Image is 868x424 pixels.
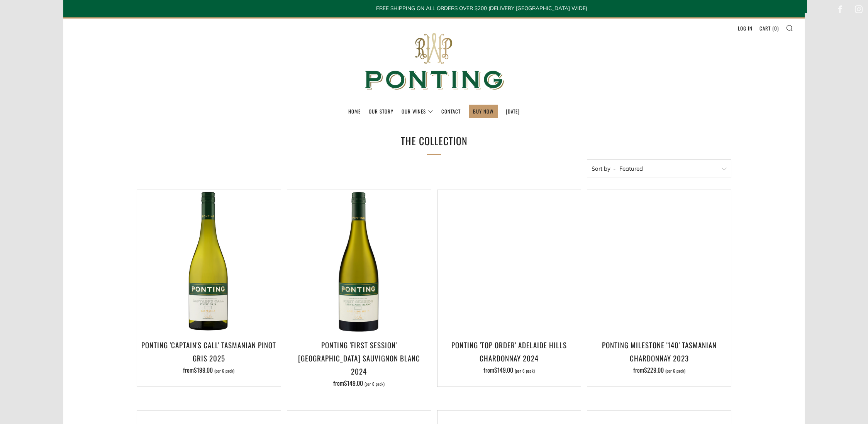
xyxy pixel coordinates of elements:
[369,105,393,117] a: Our Story
[287,338,431,387] a: Ponting 'First Session' [GEOGRAPHIC_DATA] Sauvignon Blanc 2024 from$149.00 (per 6 pack)
[441,105,461,117] a: Contact
[214,369,234,373] span: (per 6 pack)
[506,105,520,117] a: [DATE]
[587,338,731,377] a: Ponting Milestone '140' Tasmanian Chardonnay 2023 from$229.00 (per 6 pack)
[364,382,385,386] span: (per 6 pack)
[774,24,777,32] span: 0
[473,105,493,117] a: BUY NOW
[194,365,213,375] span: $199.00
[759,22,779,34] a: Cart (0)
[494,365,513,375] span: $149.00
[291,338,427,378] h3: Ponting 'First Session' [GEOGRAPHIC_DATA] Sauvignon Blanc 2024
[738,22,753,34] a: Log in
[644,365,664,375] span: $229.00
[344,378,363,388] span: $149.00
[357,19,511,105] img: Ponting Wines
[141,338,277,365] h3: Ponting 'Captain's Call' Tasmanian Pinot Gris 2025
[348,105,361,117] a: Home
[665,369,685,373] span: (per 6 pack)
[591,338,727,365] h3: Ponting Milestone '140' Tasmanian Chardonnay 2023
[483,365,535,375] span: from
[183,365,234,375] span: from
[437,338,581,377] a: Ponting 'Top Order' Adelaide Hills Chardonnay 2024 from$149.00 (per 6 pack)
[318,132,550,150] h1: The Collection
[402,105,433,117] a: Our Wines
[633,365,685,375] span: from
[441,338,577,365] h3: Ponting 'Top Order' Adelaide Hills Chardonnay 2024
[333,378,385,388] span: from
[137,338,281,377] a: Ponting 'Captain's Call' Tasmanian Pinot Gris 2025 from$199.00 (per 6 pack)
[515,369,535,373] span: (per 6 pack)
